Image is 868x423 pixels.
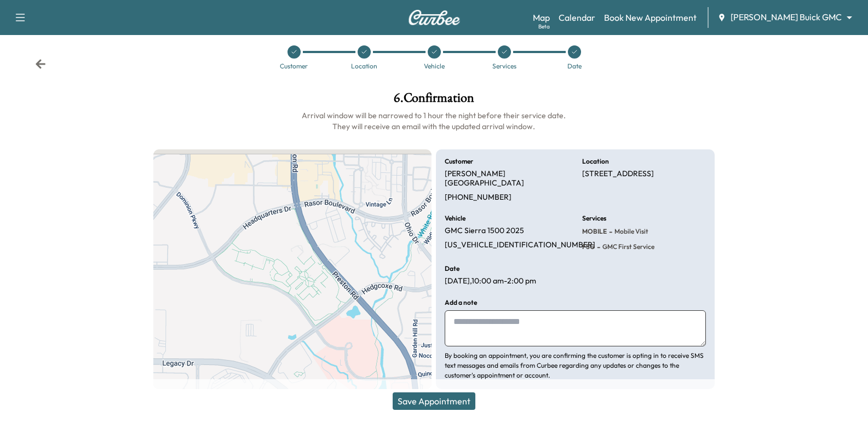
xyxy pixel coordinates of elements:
div: Services [492,63,516,69]
img: Curbee Logo [408,10,461,25]
div: Date [567,63,582,69]
h6: Arrival window will be narrowed to 1 hour the night before their service date. They will receive ... [153,110,715,132]
span: [PERSON_NAME] Buick GMC [731,11,842,24]
div: Location [351,63,377,69]
div: Customer [280,63,308,69]
p: By booking an appointment, you are confirming the customer is opting in to receive SMS text messa... [445,351,705,380]
p: [PHONE_NUMBER] [445,193,511,202]
span: FSG [582,242,595,251]
span: MOBILE [582,227,607,236]
p: GMC Sierra 1500 2025 [445,226,524,236]
a: Book New Appointment [604,11,697,24]
h6: Add a note [445,299,477,306]
button: Save Appointment [393,392,475,410]
span: Mobile Visit [612,227,648,236]
div: Beta [538,22,550,31]
span: - [595,241,600,252]
div: Vehicle [424,63,445,69]
h1: 6 . Confirmation [153,91,715,110]
h6: Date [445,265,459,272]
p: [PERSON_NAME] [GEOGRAPHIC_DATA] [445,169,568,188]
a: Calendar [559,11,595,24]
h6: Customer [445,158,473,165]
h6: Location [582,158,609,165]
p: [US_VEHICLE_IDENTIFICATION_NUMBER] [445,240,595,250]
p: [DATE] , 10:00 am - 2:00 pm [445,276,536,286]
div: Back [35,59,46,69]
p: [STREET_ADDRESS] [582,169,654,179]
h6: Services [582,215,606,222]
span: GMC First Service [600,242,654,251]
span: - [607,226,612,237]
h6: Vehicle [445,215,465,222]
a: MapBeta [533,11,550,24]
